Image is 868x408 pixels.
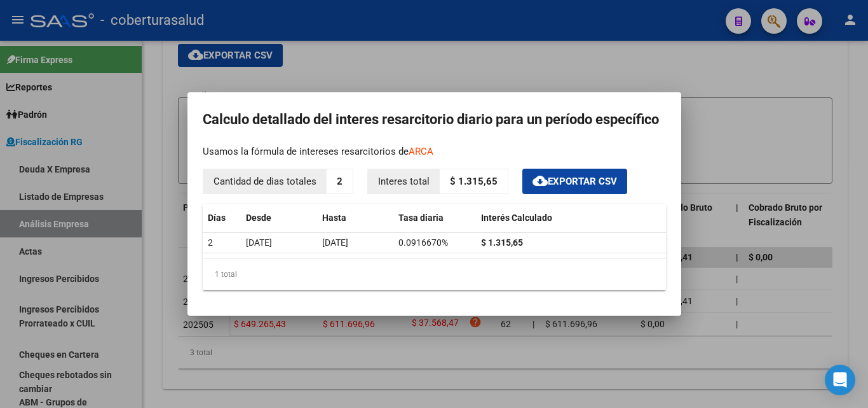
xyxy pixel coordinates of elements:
a: ARCA [409,146,433,157]
span: 0.0916670% [398,237,448,248]
datatable-header-cell: Hasta [317,204,393,232]
p: Cantidad de dias totales [203,169,327,194]
span: Tasa diaria [398,213,444,223]
div: 1 total [203,258,666,290]
span: Exportar CSV [532,176,617,187]
datatable-header-cell: Desde [241,204,317,232]
p: Usamos la fórmula de intereses resarcitorios de [203,144,666,159]
datatable-header-cell: Interés Calculado [476,204,666,232]
span: [DATE] [246,237,272,248]
strong: $ 1.315,65 [450,176,498,187]
p: Interes total [368,169,440,194]
span: Hasta [322,213,346,223]
span: [DATE] [322,237,348,248]
div: Open Intercom Messenger [825,365,855,395]
span: 2 [208,237,213,248]
span: Desde [246,213,271,223]
strong: $ 1.315,65 [481,237,523,248]
button: Exportar CSV [522,169,627,195]
span: Interés Calculado [481,213,552,223]
datatable-header-cell: Tasa diaria [393,204,476,232]
mat-icon: cloud_download [532,173,548,188]
p: 2 [327,169,353,194]
datatable-header-cell: Días [203,204,241,232]
h2: Calculo detallado del interes resarcitorio diario para un período específico [203,108,666,132]
span: Días [208,213,226,223]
